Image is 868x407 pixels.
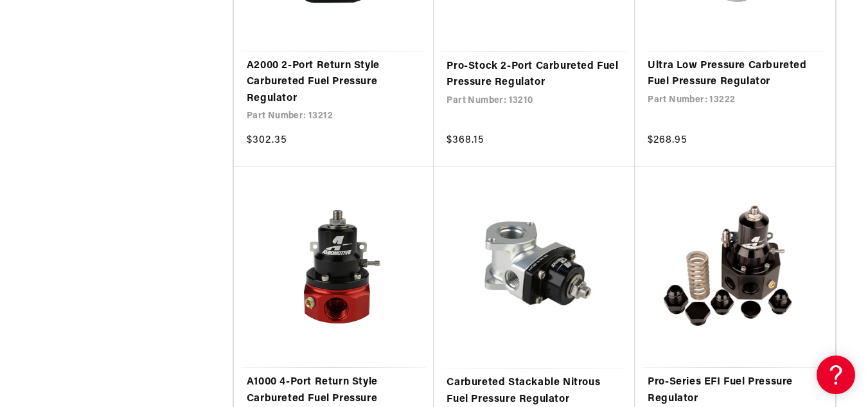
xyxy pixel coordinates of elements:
a: Pro-Series EFI Fuel Pressure Regulator [648,374,822,407]
a: Pro-Stock 2-Port Carbureted Fuel Pressure Regulator [447,59,622,91]
a: A2000 2-Port Return Style Carbureted Fuel Pressure Regulator [247,58,421,107]
a: Ultra Low Pressure Carbureted Fuel Pressure Regulator [648,58,822,91]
